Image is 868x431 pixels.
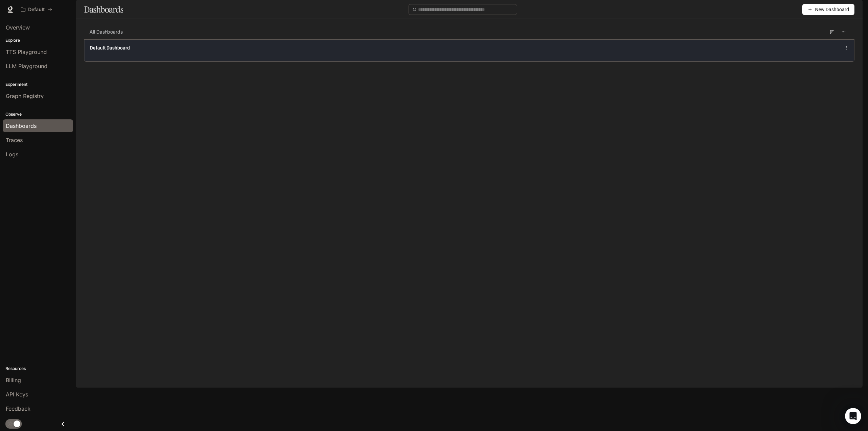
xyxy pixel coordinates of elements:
[28,7,45,13] p: Default
[815,6,849,13] span: New Dashboard
[845,408,861,424] iframe: Intercom live chat
[18,3,55,16] button: All workspaces
[90,44,130,51] a: Default Dashboard
[90,28,123,35] span: All Dashboards
[802,4,854,15] button: New Dashboard
[84,3,123,16] h1: Dashboards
